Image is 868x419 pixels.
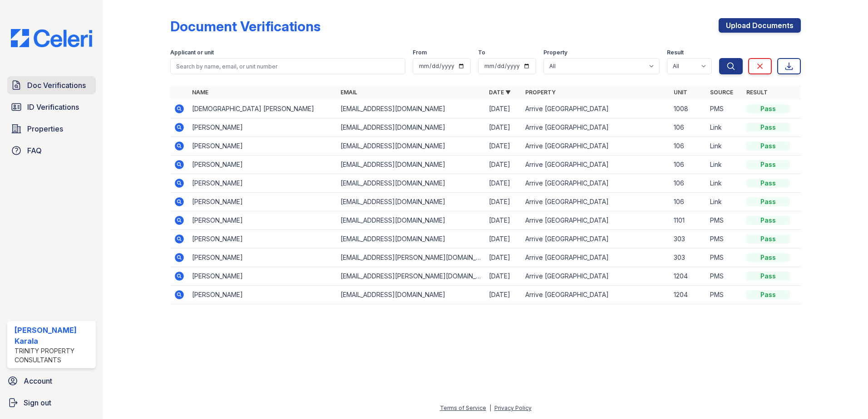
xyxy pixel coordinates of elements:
div: | [489,404,491,411]
td: 1204 [670,286,706,304]
span: Doc Verifications [27,80,86,91]
td: 106 [670,137,706,156]
a: Privacy Policy [494,404,532,411]
label: Applicant or unit [170,49,214,56]
span: Account [24,375,52,386]
td: Link [706,193,743,211]
td: Link [706,137,743,156]
td: Arrive [GEOGRAPHIC_DATA] [522,211,670,230]
td: PMS [706,286,743,304]
td: Arrive [GEOGRAPHIC_DATA] [522,174,670,193]
td: Arrive [GEOGRAPHIC_DATA] [522,230,670,248]
td: PMS [706,211,743,230]
span: Sign out [24,397,51,408]
a: Account [4,372,99,390]
td: [DATE] [485,267,522,286]
td: [PERSON_NAME] [188,211,337,230]
td: [EMAIL_ADDRESS][PERSON_NAME][DOMAIN_NAME] [337,248,485,267]
td: [DATE] [485,230,522,248]
td: 303 [670,230,706,248]
td: Arrive [GEOGRAPHIC_DATA] [522,137,670,156]
a: Date ▼ [489,89,511,96]
td: [EMAIL_ADDRESS][DOMAIN_NAME] [337,137,485,156]
td: [PERSON_NAME] [188,230,337,248]
td: Arrive [GEOGRAPHIC_DATA] [522,248,670,267]
a: Source [710,89,733,96]
span: ID Verifications [27,102,79,112]
td: [DEMOGRAPHIC_DATA] [PERSON_NAME] [188,100,337,118]
img: CE_Logo_Blue-a8612792a0a2168367f1c8372b55b34899dd931a85d93a1a3d3e32e68fde9ad4.png [4,29,99,47]
td: [DATE] [485,174,522,193]
td: [PERSON_NAME] [188,174,337,193]
td: [DATE] [485,248,522,267]
td: [EMAIL_ADDRESS][DOMAIN_NAME] [337,211,485,230]
button: Sign out [4,394,99,412]
a: Property [525,89,556,96]
td: [PERSON_NAME] [188,248,337,267]
div: Pass [746,160,790,169]
a: Terms of Service [440,404,486,411]
div: [PERSON_NAME] Karala [15,325,92,346]
div: Pass [746,141,790,151]
td: Arrive [GEOGRAPHIC_DATA] [522,100,670,118]
label: From [413,49,427,56]
td: Arrive [GEOGRAPHIC_DATA] [522,193,670,211]
td: PMS [706,230,743,248]
td: 106 [670,193,706,211]
td: 106 [670,118,706,137]
td: [DATE] [485,286,522,304]
input: Search by name, email, or unit number [170,58,405,74]
div: Pass [746,123,790,132]
td: [PERSON_NAME] [188,156,337,174]
div: Pass [746,216,790,225]
a: Doc Verifications [7,76,96,94]
td: [PERSON_NAME] [188,137,337,156]
div: Pass [746,104,790,113]
a: ID Verifications [7,98,96,116]
td: [EMAIL_ADDRESS][PERSON_NAME][DOMAIN_NAME] [337,267,485,286]
div: Pass [746,253,790,262]
td: 106 [670,174,706,193]
label: Property [543,49,567,56]
td: 106 [670,156,706,174]
td: Arrive [GEOGRAPHIC_DATA] [522,156,670,174]
a: Upload Documents [719,18,801,33]
td: Link [706,174,743,193]
a: Name [192,89,208,96]
td: [DATE] [485,100,522,118]
td: [EMAIL_ADDRESS][DOMAIN_NAME] [337,286,485,304]
td: [DATE] [485,118,522,137]
td: Arrive [GEOGRAPHIC_DATA] [522,118,670,137]
td: Arrive [GEOGRAPHIC_DATA] [522,286,670,304]
td: [PERSON_NAME] [188,267,337,286]
td: [EMAIL_ADDRESS][DOMAIN_NAME] [337,230,485,248]
a: FAQ [7,141,96,160]
td: 1101 [670,211,706,230]
label: Result [667,49,684,56]
td: Arrive [GEOGRAPHIC_DATA] [522,267,670,286]
label: To [478,49,485,56]
td: [EMAIL_ADDRESS][DOMAIN_NAME] [337,156,485,174]
td: [DATE] [485,211,522,230]
td: PMS [706,267,743,286]
div: Pass [746,290,790,299]
span: FAQ [27,145,42,156]
td: 1204 [670,267,706,286]
td: [PERSON_NAME] [188,193,337,211]
span: Properties [27,123,63,134]
a: Result [746,89,768,96]
td: Link [706,156,743,174]
td: [PERSON_NAME] [188,286,337,304]
td: [DATE] [485,137,522,156]
a: Properties [7,120,96,138]
td: Link [706,118,743,137]
td: [EMAIL_ADDRESS][DOMAIN_NAME] [337,100,485,118]
td: [EMAIL_ADDRESS][DOMAIN_NAME] [337,174,485,193]
td: [EMAIL_ADDRESS][DOMAIN_NAME] [337,193,485,211]
a: Email [340,89,357,96]
div: Pass [746,234,790,244]
div: Document Verifications [170,18,321,34]
td: 303 [670,248,706,267]
div: Pass [746,179,790,188]
div: Pass [746,197,790,206]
